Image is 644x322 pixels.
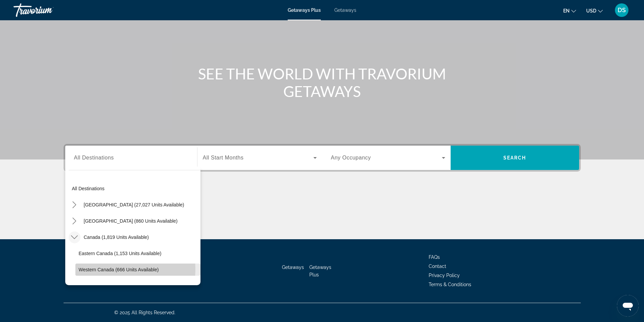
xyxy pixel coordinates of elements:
button: Select destination: Canada (1,819 units available) [80,231,152,243]
button: Change language [563,6,576,16]
a: Terms & Conditions [429,282,471,287]
span: USD [586,8,596,14]
button: Select destination: United States (27,027 units available) [80,199,188,211]
button: Toggle Mexico (860 units available) submenu [69,215,80,227]
a: Contact [429,264,446,269]
span: All Destinations [74,155,114,160]
button: Toggle Canada (1,819 units available) submenu [69,231,80,243]
button: User Menu [613,3,630,17]
button: Select destination: Caribbean & Atlantic Islands (842 units available) [80,280,181,292]
div: Destination options [65,167,200,285]
button: Change currency [586,6,603,16]
a: Getaways Plus [309,265,331,277]
span: Search [503,155,526,160]
button: Select destination: Western Canada (666 units available) [75,264,200,276]
span: Canada (1,819 units available) [84,234,149,240]
a: Getaways [334,7,356,13]
button: Select destination: Eastern Canada (1,153 units available) [75,247,200,259]
span: Any Occupancy [331,155,371,160]
input: Select destination [74,154,188,162]
a: Travorium [14,1,81,19]
span: en [563,8,570,14]
a: Privacy Policy [429,273,460,278]
span: All destinations [72,186,105,191]
span: © 2025 All Rights Reserved. [114,310,175,315]
span: Western Canada (666 units available) [79,267,159,272]
button: Toggle Caribbean & Atlantic Islands (842 units available) submenu [69,280,80,292]
div: Search widget [65,146,579,170]
span: All Start Months [203,155,244,160]
h1: SEE THE WORLD WITH TRAVORIUM GETAWAYS [195,65,449,100]
button: Select destination: Mexico (860 units available) [80,215,181,227]
span: [GEOGRAPHIC_DATA] (860 units available) [84,218,178,224]
a: Getaways [282,265,304,270]
button: Select destination: All destinations [69,182,200,195]
a: Getaways Plus [288,7,321,13]
iframe: Button to launch messaging window [617,295,639,317]
button: Search [451,146,579,170]
span: [GEOGRAPHIC_DATA] (27,027 units available) [84,202,184,207]
span: Eastern Canada (1,153 units available) [79,251,162,256]
a: FAQs [429,254,440,260]
span: DS [618,7,626,14]
button: Toggle United States (27,027 units available) submenu [69,199,80,211]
